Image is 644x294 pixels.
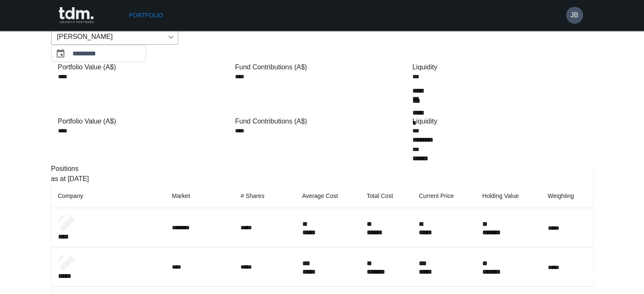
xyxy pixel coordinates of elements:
[570,10,578,20] h6: JB
[51,28,178,45] div: [PERSON_NAME]
[360,184,412,208] th: Total Cost
[541,184,593,208] th: Weighting
[58,116,232,126] div: Portfolio Value (A$)
[412,184,475,208] th: Current Price
[295,184,359,208] th: Average Cost
[566,7,583,24] button: JB
[51,184,165,208] th: Company
[126,8,167,23] a: Portfolio
[412,62,586,72] div: Liquidity
[412,116,586,126] div: Liquidity
[51,164,593,174] p: Positions
[51,174,593,184] p: as at [DATE]
[52,45,69,62] button: Choose date, selected date is Jun 30, 2025
[165,184,234,208] th: Market
[235,116,409,126] div: Fund Contributions (A$)
[235,62,409,72] div: Fund Contributions (A$)
[58,62,232,72] div: Portfolio Value (A$)
[475,184,541,208] th: Holding Value
[234,184,295,208] th: # Shares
